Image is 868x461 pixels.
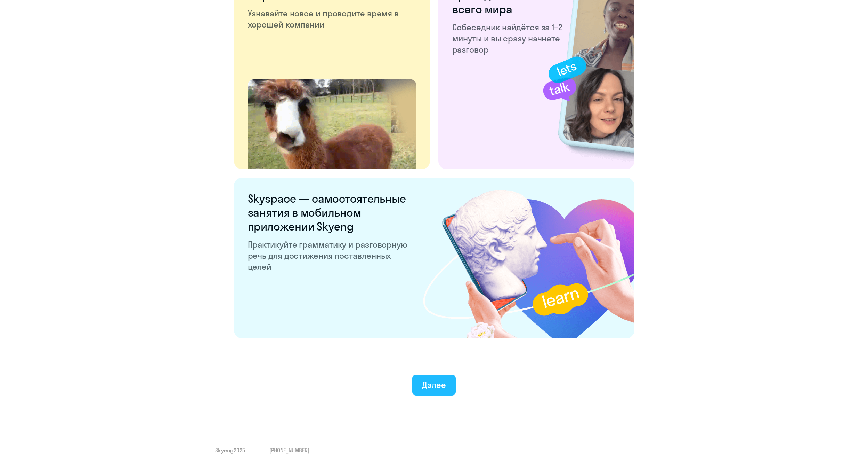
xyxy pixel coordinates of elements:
a: [PHONE_NUMBER] [269,446,309,454]
p: Собеседник найдётся за 1–2 минуты и вы сразу начнёте разговор [452,22,563,55]
button: Далее [412,375,456,396]
div: Далее [422,379,446,390]
p: Практикуйте грамматику и разговорную речь для достижения поставленных целей [248,239,410,272]
img: life [248,79,416,169]
h6: Skyspace — самостоятельные занятия в мобильном приложении Skyeng [248,192,410,233]
span: Skyeng 2025 [215,446,245,454]
img: skyspace [423,178,634,338]
p: Узнавайте новое и проводите время в хорошей компании [248,8,410,30]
